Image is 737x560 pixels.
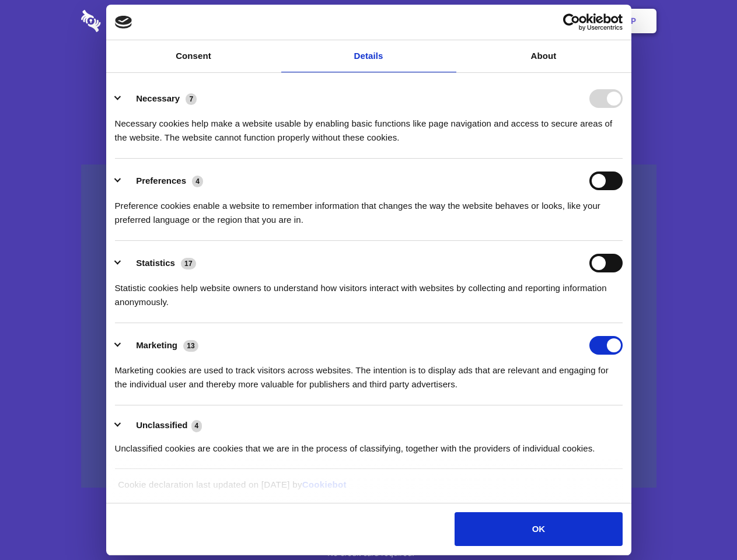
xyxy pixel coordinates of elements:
label: Preferences [136,176,186,185]
button: Preferences (4) [115,171,211,190]
button: Marketing (13) [115,336,206,355]
div: Cookie declaration last updated on [DATE] by [109,478,628,501]
label: Necessary [136,93,180,103]
label: Marketing [136,340,177,350]
a: Cookiebot [302,480,347,489]
a: About [456,40,631,72]
div: Necessary cookies help make a website usable by enabling basic functions like page navigation and... [115,108,623,145]
div: Statistic cookies help website owners to understand how visitors interact with websites by collec... [115,272,623,309]
a: Wistia video thumbnail [81,164,656,488]
a: Login [529,3,580,39]
a: Contact [473,3,527,39]
div: Unclassified cookies are cookies that we are in the process of classifying, together with the pro... [115,433,623,456]
button: Unclassified (4) [115,418,209,433]
a: Pricing [343,3,393,39]
a: Details [281,40,456,72]
a: Consent [106,40,281,72]
label: Statistics [136,258,175,268]
button: Statistics (17) [115,254,204,272]
span: 13 [183,340,198,352]
span: 17 [181,258,196,269]
span: 4 [191,420,202,432]
div: Preference cookies enable a website to remember information that changes the way the website beha... [115,190,623,227]
div: Marketing cookies are used to track visitors across websites. The intention is to display ads tha... [115,355,623,391]
button: OK [455,512,622,546]
a: Usercentrics Cookiebot - opens in a new window [521,13,623,31]
h4: Auto-redaction of sensitive data, encrypted data sharing and self-destructing private chats. Shar... [81,106,656,145]
span: 4 [192,176,203,187]
span: 7 [186,93,197,105]
button: Necessary (7) [115,89,204,108]
iframe: Drift Widget Chat Controller [679,502,723,546]
img: logo-wordmark-white-trans-d4663122ce5f474addd5e946df7df03e33cb6a1c49d2221995e7729f52c070b2.svg [81,10,181,32]
h1: Eliminate Slack Data Loss. [81,52,656,94]
img: logo [115,16,132,29]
